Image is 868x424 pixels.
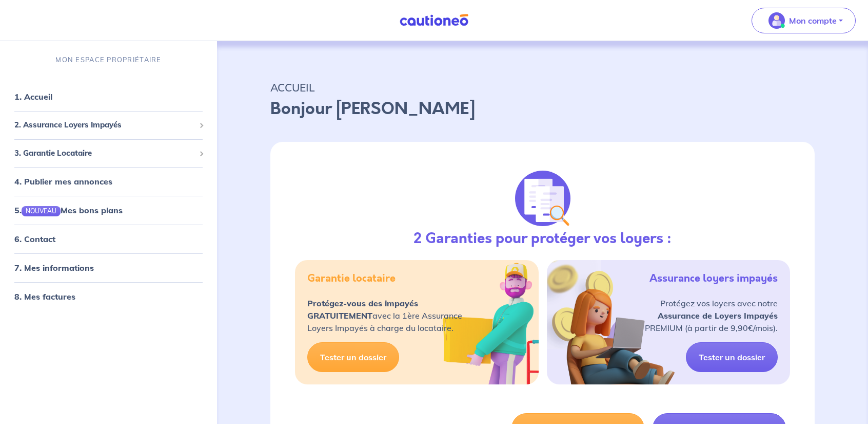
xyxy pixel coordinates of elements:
a: Tester un dossier [686,342,778,372]
img: illu_account_valid_menu.svg [768,12,785,29]
div: 6. Contact [4,229,213,249]
strong: Assurance de Loyers Impayés [658,310,778,321]
div: 4. Publier mes annonces [4,171,213,192]
div: 5.NOUVEAUMes bons plans [4,200,213,220]
p: ACCUEIL [270,78,815,97]
a: 5.NOUVEAUMes bons plans [14,205,123,215]
a: 1. Accueil [14,91,52,102]
strong: Protégez-vous des impayés GRATUITEMENT [307,298,418,321]
div: 8. Mes factures [4,286,213,307]
p: Protégez vos loyers avec notre PREMIUM (à partir de 9,90€/mois). [645,297,778,334]
div: 7. Mes informations [4,257,213,278]
a: 7. Mes informations [14,263,94,273]
a: 4. Publier mes annonces [14,176,112,187]
p: Mon compte [789,14,837,27]
span: 2. Assurance Loyers Impayés [14,119,195,131]
span: 3. Garantie Locataire [14,147,195,159]
p: Bonjour [PERSON_NAME] [270,97,815,121]
h5: Garantie locataire [307,272,396,285]
h5: Assurance loyers impayés [649,272,778,285]
p: MON ESPACE PROPRIÉTAIRE [55,55,161,65]
p: avec la 1ère Assurance Loyers Impayés à charge du locataire. [307,297,462,334]
div: 2. Assurance Loyers Impayés [4,115,213,135]
a: 6. Contact [14,234,55,244]
h3: 2 Garanties pour protéger vos loyers : [413,230,672,248]
img: justif-loupe [515,171,570,226]
div: 3. Garantie Locataire [4,143,213,163]
a: 8. Mes factures [14,291,75,302]
img: Cautioneo [396,14,472,27]
a: Tester un dossier [307,342,399,372]
button: illu_account_valid_menu.svgMon compte [752,8,856,33]
div: 1. Accueil [4,86,213,107]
